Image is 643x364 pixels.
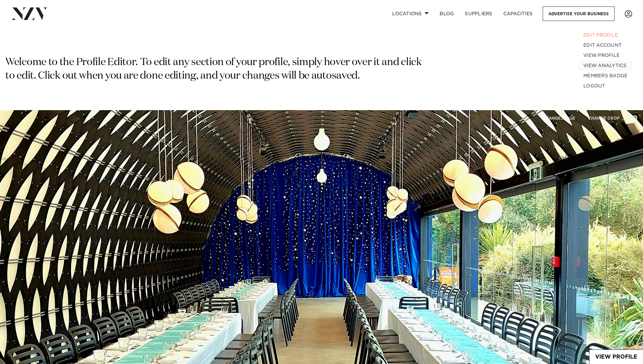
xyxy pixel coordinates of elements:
[459,6,498,21] a: SUPPLIERS
[578,30,632,40] a: EDIT PROFILE
[589,350,643,364] a: View Profile
[543,6,615,21] a: Advertise your business
[434,6,459,21] a: BLOG
[578,81,632,91] a: LOGOUT
[578,40,632,50] a: EDIT ACCOUNT
[11,7,48,20] img: nzv-logo.png
[498,6,538,21] a: Capacities
[578,71,632,81] a: MEMBERS BADGE
[387,6,434,21] a: Locations
[578,50,632,61] a: VIEW PROFILE
[578,61,632,71] a: VIEW ANALYTICS
[582,111,625,125] button: CHANGE CROP
[5,56,424,83] p: Welcome to the Profile Editor. To edit any section of your profile, simply hover over it and clic...
[537,111,581,125] button: CHANGE IMAGE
